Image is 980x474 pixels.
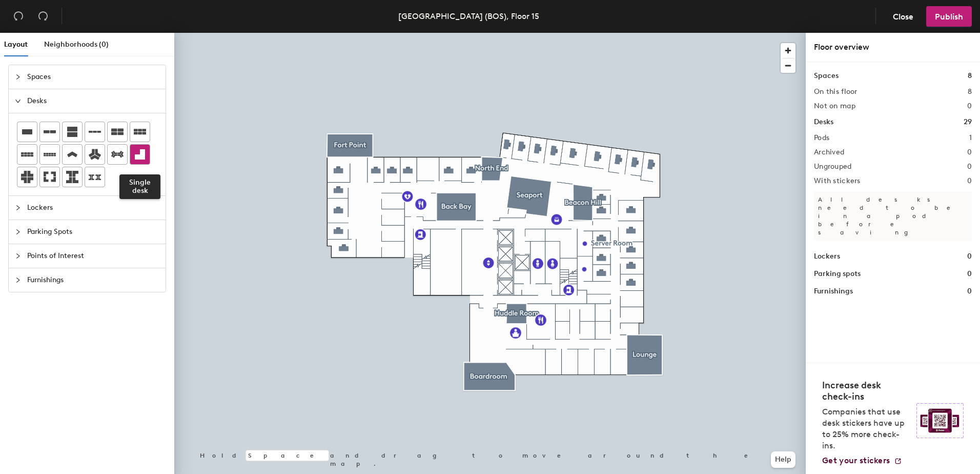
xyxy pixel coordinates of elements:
div: Floor overview [814,41,972,53]
span: Furnishings [27,268,159,292]
span: Points of Interest [27,244,159,268]
h1: Furnishings [814,286,853,297]
h1: Spaces [814,70,839,82]
h1: Desks [814,116,833,128]
span: collapsed [15,253,21,259]
button: Single desk [130,144,150,165]
h1: 0 [967,286,972,297]
div: [GEOGRAPHIC_DATA] (BOS), Floor 15 [398,10,539,23]
span: Parking Spots [27,220,159,244]
h1: 0 [967,251,972,262]
button: Publish [926,6,972,27]
span: expanded [15,98,21,104]
h2: 1 [969,134,972,142]
h2: 0 [967,177,972,185]
h1: 0 [967,268,972,280]
h2: Ungrouped [814,163,852,171]
h2: 0 [967,148,972,156]
h2: 0 [967,163,972,171]
p: Companies that use desk stickers have up to 25% more check-ins. [822,406,910,451]
span: undo [13,11,24,21]
h2: Pods [814,134,829,142]
img: Sticker logo [916,403,964,438]
h2: Not on map [814,102,855,110]
button: Close [884,6,922,27]
button: Undo (⌘ + Z) [8,6,29,27]
span: collapsed [15,229,21,235]
span: collapsed [15,74,21,80]
span: Neighborhoods (0) [44,40,109,49]
h2: Archived [814,148,844,156]
h1: 29 [964,116,972,128]
span: collapsed [15,277,21,283]
span: Publish [935,12,963,22]
a: Get your stickers [822,456,902,466]
h2: On this floor [814,88,857,96]
h1: 8 [968,70,972,82]
p: All desks need to be in a pod before saving [814,191,972,241]
span: collapsed [15,205,21,211]
h2: 8 [968,88,972,96]
span: Lockers [27,196,159,220]
h2: With stickers [814,177,861,185]
button: Help [771,451,795,468]
h1: Parking spots [814,268,861,280]
h2: 0 [967,102,972,110]
h4: Increase desk check-ins [822,380,910,402]
button: Redo (⌘ + ⇧ + Z) [33,6,53,27]
h1: Lockers [814,251,840,262]
span: Close [893,12,913,22]
span: Desks [27,89,159,113]
span: Layout [4,40,28,49]
span: Spaces [27,65,159,89]
span: Get your stickers [822,456,890,465]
